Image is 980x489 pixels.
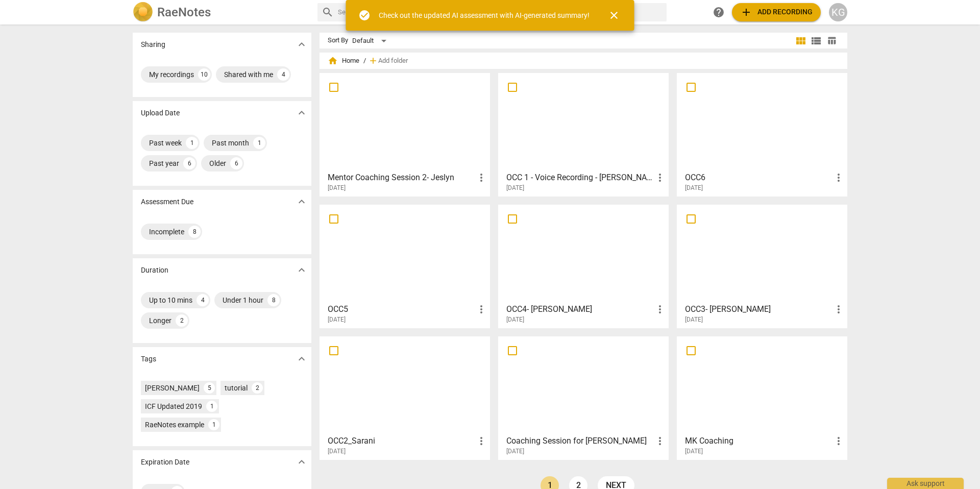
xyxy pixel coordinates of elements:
[267,294,280,306] div: 8
[832,435,845,447] span: more_vert
[323,340,486,455] a: OCC2_Sarani[DATE]
[224,69,273,80] div: Shared with me
[602,3,626,28] button: Close
[296,195,308,208] span: expand_more
[506,303,654,315] h3: OCC4- Mark
[223,295,263,305] div: Under 1 hour
[253,137,265,149] div: 1
[654,172,666,184] span: more_vert
[294,351,309,366] button: Show more
[296,456,308,468] span: expand_more
[145,383,200,393] div: [PERSON_NAME]
[141,197,193,207] p: Assessment Due
[294,194,309,209] button: Show more
[368,56,378,66] span: add
[145,420,204,430] div: RaeNotes example
[502,77,665,192] a: OCC 1 - Voice Recording - [PERSON_NAME][DATE]
[502,340,665,455] a: Coaching Session for [PERSON_NAME][DATE]
[887,478,964,489] div: Ask support
[810,35,822,47] span: view_list
[328,172,475,184] h3: Mentor Coaching Session 2- Jeslyn
[183,157,195,169] div: 6
[654,435,666,447] span: more_vert
[141,354,156,364] p: Tags
[230,157,242,169] div: 6
[157,5,211,19] h2: RaeNotes
[208,419,219,430] div: 1
[358,9,371,21] span: check_circle
[176,314,188,327] div: 2
[145,401,202,411] div: ICF Updated 2019
[680,77,844,192] a: OCC6[DATE]
[328,435,475,447] h3: OCC2_Sarani
[829,3,847,21] button: KG
[149,138,182,148] div: Past week
[328,56,359,66] span: Home
[328,56,338,66] span: home
[793,33,808,48] button: Tile view
[713,6,725,18] span: help
[475,435,487,447] span: more_vert
[352,33,390,49] div: Default
[252,382,263,394] div: 2
[832,303,845,315] span: more_vert
[204,382,215,394] div: 5
[294,454,309,470] button: Show more
[475,172,487,184] span: more_vert
[832,172,845,184] span: more_vert
[225,383,248,393] div: tutorial
[133,2,309,22] a: LogoRaeNotes
[322,6,334,18] span: search
[824,33,839,48] button: Table view
[685,315,703,324] span: [DATE]
[506,172,654,184] h3: OCC 1 - Voice Recording - Jeslyn Chan
[328,37,348,44] div: Sort By
[740,6,813,18] span: Add recording
[133,2,153,22] img: Logo
[475,303,487,315] span: more_vert
[294,37,309,52] button: Show more
[296,107,308,119] span: expand_more
[808,33,824,48] button: List view
[680,340,844,455] a: MK Coaching[DATE]
[827,36,837,45] span: table_chart
[709,3,728,21] a: Help
[378,57,408,65] span: Add folder
[732,3,821,21] button: Upload
[502,208,665,324] a: OCC4- [PERSON_NAME][DATE]
[680,208,844,324] a: OCC3- [PERSON_NAME][DATE]
[323,208,486,324] a: OCC5[DATE]
[296,353,308,365] span: expand_more
[206,401,217,412] div: 1
[685,172,832,184] h3: OCC6
[379,10,590,21] div: Check out the updated AI assessment with AI-generated summary!
[338,4,663,20] input: Search
[188,226,201,238] div: 8
[740,6,752,18] span: add
[149,158,179,168] div: Past year
[149,315,171,326] div: Longer
[654,303,666,315] span: more_vert
[328,184,346,192] span: [DATE]
[328,447,346,456] span: [DATE]
[685,435,832,447] h3: MK Coaching
[198,68,210,81] div: 10
[197,294,209,306] div: 4
[149,69,194,80] div: My recordings
[506,315,524,324] span: [DATE]
[141,265,168,276] p: Duration
[685,447,703,456] span: [DATE]
[294,262,309,278] button: Show more
[277,68,289,81] div: 4
[685,184,703,192] span: [DATE]
[149,227,184,237] div: Incomplete
[209,158,226,168] div: Older
[141,108,180,118] p: Upload Date
[149,295,192,305] div: Up to 10 mins
[296,264,308,276] span: expand_more
[323,77,486,192] a: Mentor Coaching Session 2- Jeslyn[DATE]
[363,57,366,65] span: /
[506,447,524,456] span: [DATE]
[685,303,832,315] h3: OCC3- Mark Telan
[608,9,620,21] span: close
